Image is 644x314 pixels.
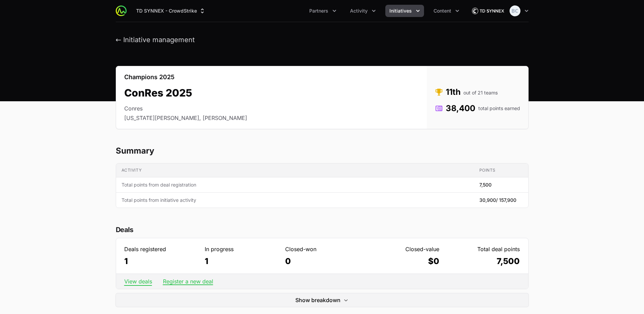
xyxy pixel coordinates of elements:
dd: 1 [124,256,198,267]
dd: $0 [366,256,439,267]
a: Register a new deal [163,278,213,285]
span: total points earned [478,105,520,112]
span: Content [434,7,451,14]
button: Activity [346,5,380,17]
dt: In progress [205,245,278,253]
a: View deals [124,278,152,285]
dt: Closed-won [285,245,359,253]
span: 7,500 [479,181,492,188]
dt: Deals registered [124,245,198,253]
button: TD SYNNEX - CrowdStrike [132,5,210,17]
p: Champions 2025 [124,73,247,81]
dd: 1 [205,256,278,267]
th: Activity [116,163,474,177]
h2: Deals [116,224,529,235]
li: [US_STATE][PERSON_NAME], [PERSON_NAME] [124,114,247,122]
dd: 0 [285,256,359,267]
dd: 11th [435,87,520,98]
span: Initiatives [389,7,412,14]
button: Content [429,5,463,17]
div: Partners menu [305,5,341,17]
span: Partners [309,7,328,14]
div: Main navigation [127,5,463,17]
button: Initiatives [385,5,424,17]
img: TD SYNNEX [472,4,504,18]
button: Show breakdownExpand/Collapse [116,293,529,307]
li: Conres [124,104,247,112]
div: Content menu [429,5,463,17]
div: Initiatives menu [385,5,424,17]
dt: Closed-value [366,245,439,253]
section: ConRes 2025's progress summary [116,145,529,208]
section: ConRes 2025's details [116,66,529,129]
img: ActivitySource [116,5,127,16]
span: Total points from deal registration [122,181,468,188]
div: Supplier switch menu [132,5,210,17]
span: 30,900 [479,197,516,204]
h2: ConRes 2025 [124,87,247,99]
dd: 7,500 [446,256,520,267]
h2: Summary [116,145,529,156]
dt: Total deal points [446,245,520,253]
span: Total points from initiative activity [122,197,468,204]
section: Deal statistics [116,224,529,307]
button: ← Initiative management [116,36,195,44]
span: out of 21 teams [463,89,498,96]
button: Partners [305,5,341,17]
span: Activity [350,7,368,14]
svg: Expand/Collapse [343,297,349,303]
div: Activity menu [346,5,380,17]
img: Bethany Crossley [510,5,520,16]
span: Show breakdown [295,296,341,304]
dd: 38,400 [435,103,520,114]
th: Points [474,163,528,177]
span: / 157,900 [496,197,516,203]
